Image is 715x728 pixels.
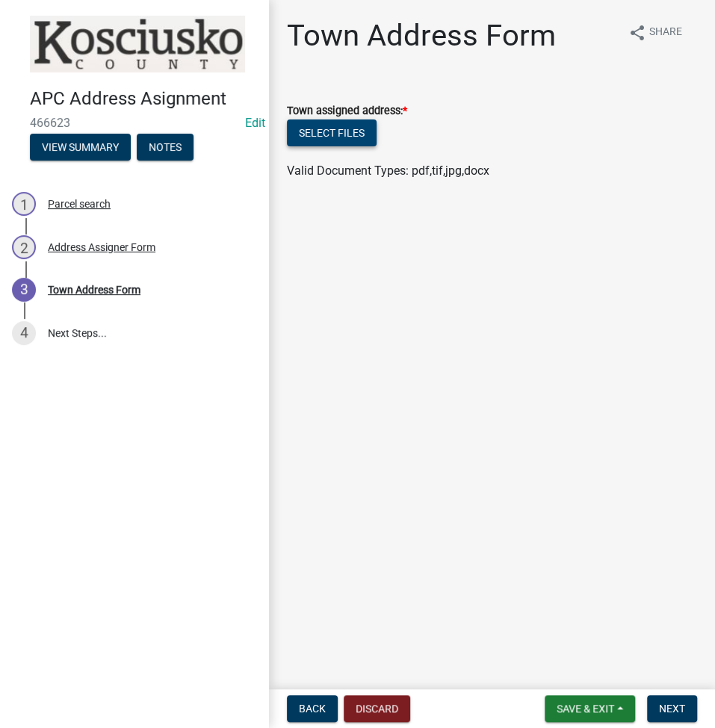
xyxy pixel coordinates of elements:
div: Parcel search [48,199,111,209]
i: share [628,24,646,42]
div: 3 [12,278,36,302]
h1: Town Address Form [287,18,556,54]
button: Discard [344,695,410,722]
h4: APC Address Asignment [30,88,257,110]
span: Valid Document Types: pdf,tif,jpg,docx [287,164,489,178]
label: Town assigned address: [287,106,407,116]
button: View Summary [30,134,131,161]
wm-modal-confirm: Summary [30,142,131,154]
div: 2 [12,235,36,259]
span: Next [659,703,685,715]
img: Kosciusko County, Indiana [30,16,245,72]
span: 466623 [30,116,239,130]
button: Save & Exit [545,695,635,722]
button: Select files [287,119,377,146]
button: Next [647,695,697,722]
button: Back [287,695,338,722]
span: Share [649,24,682,42]
div: 4 [12,321,36,345]
a: Edit [245,116,265,130]
button: shareShare [616,18,694,47]
wm-modal-confirm: Notes [137,142,194,154]
span: Back [299,703,326,715]
span: Save & Exit [557,703,614,715]
div: Address Assigner Form [48,242,155,252]
button: Notes [137,134,194,161]
wm-modal-confirm: Edit Application Number [245,116,265,130]
div: 1 [12,192,36,216]
div: Town Address Form [48,284,140,295]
